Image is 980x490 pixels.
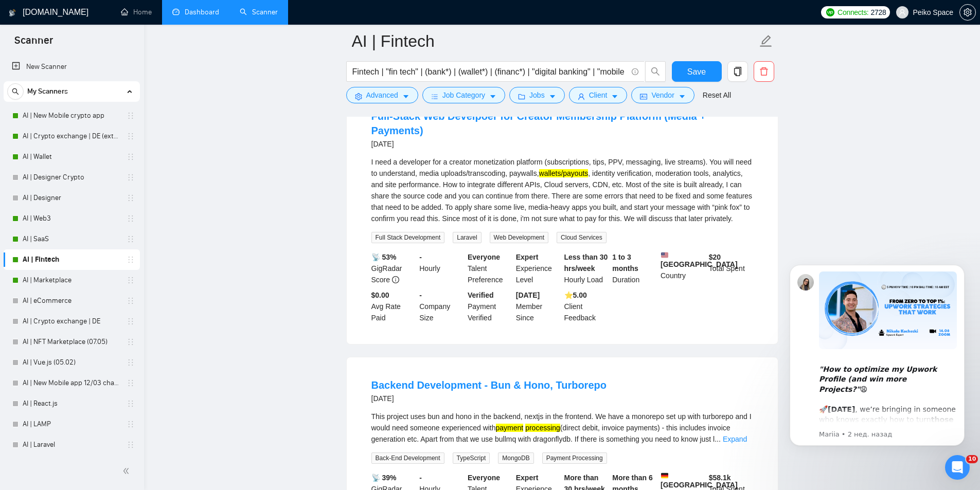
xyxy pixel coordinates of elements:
[646,67,665,76] span: search
[431,93,438,100] span: bars
[496,424,524,432] mark: payment
[121,8,152,16] a: homeHome
[870,7,886,18] span: 2728
[371,411,753,445] div: This project uses bun and hono in the backend, nextjs in the frontend. We have a monorepo set up ...
[661,472,738,489] b: [GEOGRAPHIC_DATA]
[23,188,120,208] a: AI | Designer
[127,214,135,223] span: holder
[489,93,496,100] span: caret-down
[127,379,135,387] span: holder
[562,289,611,323] div: Client Feedback
[12,57,132,77] a: New Scanner
[127,400,135,408] span: holder
[564,291,587,299] b: ⭐️ 5.00
[23,332,120,352] a: AI | NFT Marketplace (07.05)
[127,153,135,161] span: holder
[529,89,545,101] span: Jobs
[468,253,500,261] b: Everyone
[346,87,418,103] button: settingAdvancedcaret-down
[371,379,607,391] a: Backend Development - Bun & Hono, Turborepo
[23,147,120,167] a: AI | Wallet
[631,87,694,103] button: idcardVendorcaret-down
[640,93,647,100] span: idcard
[23,414,120,434] a: AI | LAMP
[23,126,120,147] a: AI | Crypto exchange | DE (extended)
[127,112,135,120] span: holder
[578,93,585,100] span: user
[468,291,494,299] b: Verified
[658,251,707,285] div: Country
[468,474,500,482] b: Everyone
[632,68,638,75] span: info-circle
[728,67,747,76] span: copy
[371,156,753,224] div: I need a developer for a creator monetization platform (subscriptions, tips, PPV, messaging, live...
[525,424,560,432] mark: processing
[715,435,721,443] span: ...
[703,89,731,101] a: Reset All
[959,8,976,16] a: setting
[23,352,120,373] a: AI | Vue.js (05.02)
[23,229,120,249] a: AI | SaaS
[352,28,757,54] input: Scanner name...
[679,93,686,100] span: caret-down
[371,138,753,150] div: [DATE]
[240,8,278,16] a: searchScanner
[371,291,389,299] b: $0.00
[127,420,135,428] span: holder
[23,434,120,455] a: AI | Laravel
[6,33,61,55] span: Scanner
[838,7,868,18] span: Connects:
[23,311,120,332] a: AI | Crypto exchange | DE
[23,270,120,291] a: AI | Marketplace
[392,276,399,283] span: info-circle
[127,173,135,182] span: holder
[564,253,608,273] b: Less than 30 hrs/week
[645,61,666,82] button: search
[371,392,607,405] div: [DATE]
[23,249,120,270] a: AI | Fintech
[23,393,120,414] a: AI | React.js
[127,276,135,284] span: holder
[966,455,978,463] span: 10
[355,93,362,100] span: setting
[754,67,774,76] span: delete
[127,358,135,367] span: holder
[569,87,628,103] button: userClientcaret-down
[371,232,445,243] span: Full Stack Development
[422,87,505,103] button: barsJob Categorycaret-down
[127,317,135,325] span: holder
[774,249,980,462] iframe: Intercom notifications сообщение
[366,89,398,101] span: Advanced
[759,34,773,48] span: edit
[557,232,607,243] span: Cloud Services
[960,8,975,16] span: setting
[672,61,722,82] button: Save
[661,251,738,268] b: [GEOGRAPHIC_DATA]
[369,251,418,285] div: GigRadar Score
[539,169,589,177] mark: wallets/payouts
[516,474,539,482] b: Expert
[959,4,976,21] button: setting
[371,452,444,464] span: Back-End Development
[661,472,668,479] img: 🇩🇪
[27,81,68,102] span: My Scanners
[542,452,607,464] span: Payment Processing
[727,61,748,82] button: copy
[611,93,618,100] span: caret-down
[516,253,539,261] b: Expert
[4,57,140,77] li: New Scanner
[9,5,16,21] img: logo
[709,474,731,482] b: $ 58.1k
[172,8,219,16] a: dashboardDashboard
[687,65,706,78] span: Save
[419,291,422,299] b: -
[498,452,533,464] span: MongoDB
[417,251,466,285] div: Hourly
[419,253,422,261] b: -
